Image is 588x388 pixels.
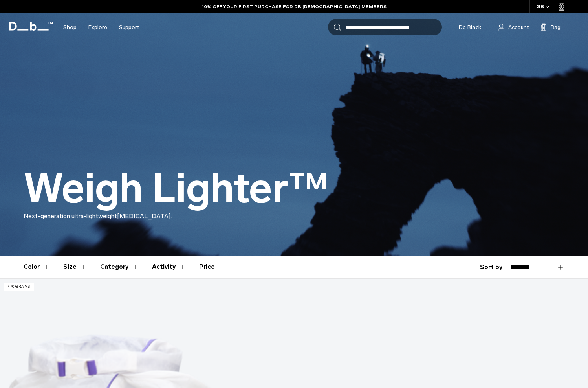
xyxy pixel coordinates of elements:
button: Toggle Filter [152,256,187,278]
span: Next-generation ultra-lightweight [24,212,117,220]
a: Explore [88,13,107,41]
a: Shop [63,13,77,41]
span: Bag [551,23,561,31]
button: Toggle Price [199,256,226,278]
a: 10% OFF YOUR FIRST PURCHASE FOR DB [DEMOGRAPHIC_DATA] MEMBERS [202,3,387,10]
button: Bag [540,22,561,32]
h1: Weigh Lighter™ [24,166,328,211]
span: Account [508,23,529,31]
span: [MEDICAL_DATA]. [117,212,172,220]
nav: Main Navigation [57,13,145,41]
a: Db Black [454,19,486,35]
p: 470 grams [4,283,34,291]
button: Toggle Filter [24,256,51,278]
a: Account [498,22,529,32]
a: Support [119,13,139,41]
button: Toggle Filter [63,256,88,278]
button: Toggle Filter [100,256,139,278]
